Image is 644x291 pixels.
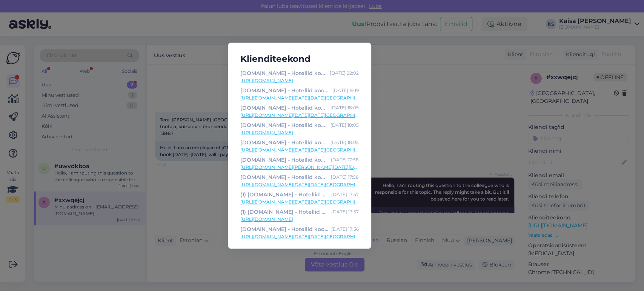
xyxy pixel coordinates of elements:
[332,86,359,95] div: [DATE] 19:19
[331,190,359,199] div: [DATE] 17:57
[240,121,327,129] div: [DOMAIN_NAME] - Hotellid koos võluvate lisavõimalustega
[240,164,359,171] a: [URL][DOMAIN_NAME][PERSON_NAME][DATE][DATE]
[330,69,359,77] div: [DATE] 22:02
[234,52,365,66] h5: Klienditeekond
[240,199,359,205] a: [URL][DOMAIN_NAME][DATE][DATE][GEOGRAPHIC_DATA]
[240,181,359,188] a: [URL][DOMAIN_NAME][DATE][DATE][GEOGRAPHIC_DATA]
[240,225,328,233] div: [DOMAIN_NAME] - Hotellid koos võluvate lisavõimalustega
[240,216,359,223] a: [URL][DOMAIN_NAME]
[240,173,328,181] div: [DOMAIN_NAME] - Hotellid koos võluvate lisavõimalustega
[331,208,359,216] div: [DATE] 17:57
[240,208,328,216] div: (1) [DOMAIN_NAME] - Hotellid koos võluvate lisavõimalustega
[240,147,359,153] a: [URL][DOMAIN_NAME][DATE][DATE][GEOGRAPHIC_DATA]
[330,138,359,147] div: [DATE] 18:05
[240,156,328,164] div: [DOMAIN_NAME] - Hotellid koos võluvate lisavõimalustega
[240,104,327,112] div: [DOMAIN_NAME] - Hotellid koos võluvate lisavõimalustega
[331,225,359,233] div: [DATE] 17:56
[240,77,359,84] a: [URL][DOMAIN_NAME]
[240,69,327,77] div: [DOMAIN_NAME] - Hotellid koos võluvate lisavõimalustega
[330,104,359,112] div: [DATE] 18:05
[240,86,329,95] div: [DOMAIN_NAME] - Hotellid koos võluvate lisavõimalustega
[330,121,359,129] div: [DATE] 18:05
[240,233,359,240] a: [URL][DOMAIN_NAME][DATE][DATE][GEOGRAPHIC_DATA]
[240,95,359,101] a: [URL][DOMAIN_NAME][DATE][DATE][GEOGRAPHIC_DATA]
[331,173,359,181] div: [DATE] 17:58
[331,156,359,164] div: [DATE] 17:58
[240,138,327,147] div: [DOMAIN_NAME] - Hotellid koos võluvate lisavõimalustega
[240,190,328,199] div: (1) [DOMAIN_NAME] - Hotellid koos võluvate lisavõimalustega
[240,112,359,119] a: [URL][DOMAIN_NAME][DATE][DATE][GEOGRAPHIC_DATA]
[240,129,359,136] a: [URL][DOMAIN_NAME]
